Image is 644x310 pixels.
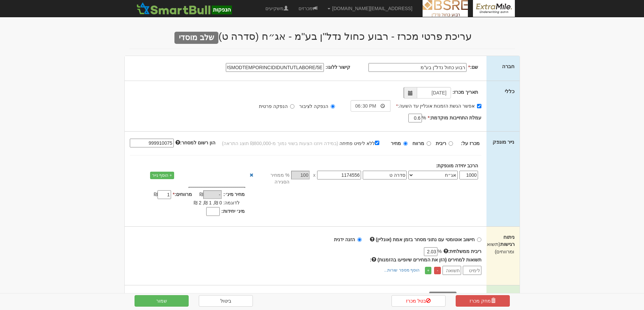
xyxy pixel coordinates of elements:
[429,291,457,303] label: טען קובץ
[194,200,240,205] span: לדוגמה: 0 ₪, 1 ₪, 2 ₪
[382,266,422,274] a: הוסף מספר שורות...
[391,295,446,307] a: בטל מכרז
[456,295,510,307] a: מחק מכרז
[396,103,481,109] label: אפשר הגשת הזמנות אונליין עד השעה:
[428,114,481,121] label: עמלת התחייבות מוקדמת:
[461,141,480,146] strong: מכרז על:
[434,267,441,274] a: -
[502,63,515,70] label: חברה
[449,141,453,146] input: ריבית
[192,191,223,199] div: ₪
[256,172,289,185] span: % ממחיר הסגירה
[453,89,478,95] label: תאריך מכרז:
[477,104,481,108] input: אפשר הגשת הזמנות אונליין עד השעה:*
[339,139,386,147] label: ללא לימיט פתיחה
[444,248,482,255] label: ריבית ממשלתית:
[363,171,407,179] input: שם הסדרה *
[199,295,253,307] a: ביטול
[425,267,431,274] a: +
[403,141,408,146] input: מחיר
[436,141,446,146] strong: ריבית
[175,139,215,146] label: הון רשום למסחר:
[437,248,442,255] span: %
[326,64,351,71] label: קישור ללוגו:
[463,266,481,275] input: לימיט
[129,31,515,42] h2: עריכת פרטי מכרז - רבוע כחול נדל"ן בע"מ - אג״ח (סדרה ט)
[427,141,431,146] input: מרווח
[505,88,515,95] label: כללי
[313,172,315,178] span: x
[422,114,426,121] span: %
[221,208,245,215] label: מינ׳ יחידות:
[259,103,294,110] label: הנפקה פרטית
[378,257,482,262] span: תשואות למחירים (הזן את המחירים שיופיעו בהזמנות)
[331,104,335,109] input: הנפקה לציבור
[468,64,478,71] label: שם:
[317,171,361,179] input: מספר נייר
[174,32,218,44] span: שלב מוסדי
[222,141,338,146] span: (במידה ויוזנו הצעות בשווי נמוך מ-₪800,000 תוצג התראה)
[375,141,379,145] input: ללא לימיט פתיחה
[376,237,475,242] strong: חישוב אוטומטי עם נתוני מסחר בזמן אמת (אונליין)
[459,171,478,179] input: כמות
[135,2,234,15] img: SmartBull Logo
[299,103,335,110] label: הנפקה לציבור
[290,104,294,109] input: הנפקה פרטית
[370,256,481,263] label: :
[141,191,173,199] div: ₪
[135,295,189,307] button: שמור
[493,138,514,145] label: נייר מונפק
[334,237,355,242] strong: הזנה ידנית
[492,233,514,255] label: ניתוח רגישות
[391,141,401,146] strong: מחיר
[150,172,174,179] a: + הוסף נייר
[412,141,424,146] strong: מרווח
[291,171,310,179] input: אחוז
[357,237,362,242] input: הזנה ידנית
[477,237,481,242] input: חישוב אוטומטי עם נתוני מסחר בזמן אמת (אונליין)
[443,266,461,275] input: תשואה
[436,163,478,168] strong: הרכב יחידה מונפקת:
[223,191,245,198] label: מחיר מינ׳:
[482,241,515,254] span: (תשואות ומרווחים)
[173,191,192,198] label: מרווחים:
